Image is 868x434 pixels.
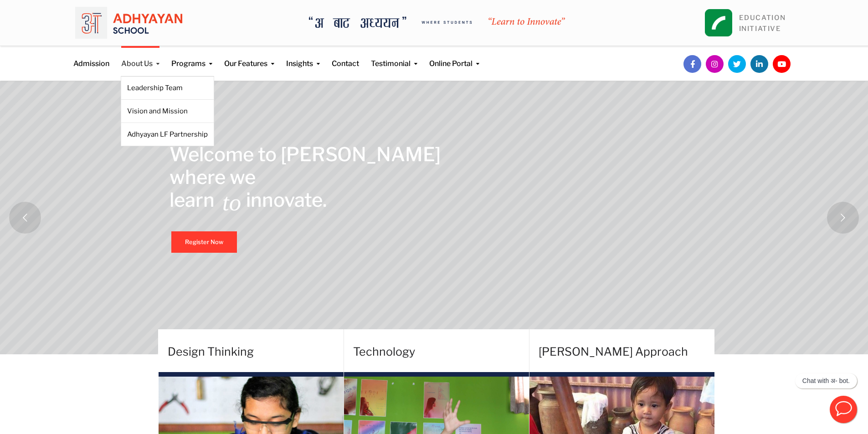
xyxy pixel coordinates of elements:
[353,331,529,372] h4: Technology
[168,331,344,372] h4: Design Thinking
[286,46,320,69] a: Insights
[127,106,208,116] a: Vision and Mission
[222,191,241,214] rs-layer: to
[121,46,159,69] a: About Us
[171,231,237,253] a: Register Now
[429,46,479,69] a: Online Portal
[169,143,441,211] rs-layer: Welcome to [PERSON_NAME] where we learn
[127,129,208,139] a: Adhyayan LF Partnership
[171,46,212,69] a: Programs
[332,46,359,69] a: Contact
[705,9,732,36] img: square_leapfrog
[802,377,850,385] p: Chat with अ- bot.
[224,46,274,69] a: Our Features
[371,46,417,69] a: Testimonial
[539,331,714,372] h4: [PERSON_NAME] Approach
[739,14,786,33] a: EDUCATIONINITIATIVE
[309,16,565,28] img: A Bata Adhyayan where students learn to Innovate
[75,7,182,39] img: logo
[73,46,109,69] a: Admission
[127,83,208,93] a: Leadership Team
[246,189,327,211] rs-layer: innovate.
